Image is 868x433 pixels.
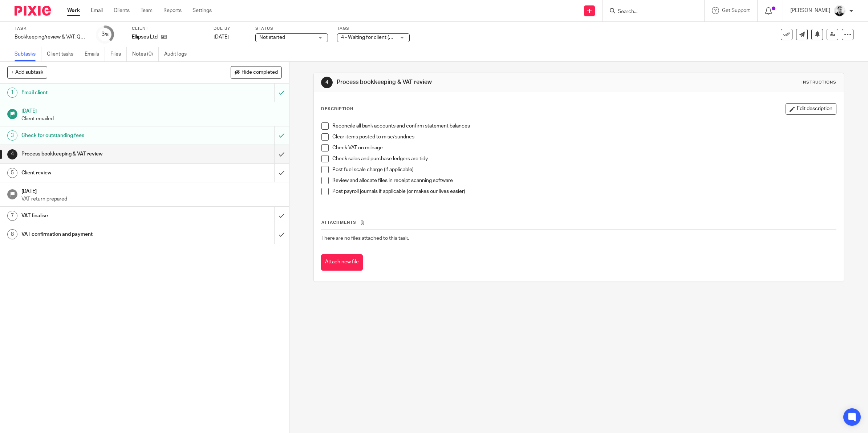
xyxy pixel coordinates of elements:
[21,106,282,115] h1: [DATE]
[332,133,836,141] p: Clear items posted to misc/sundries
[7,130,17,141] div: 3
[21,130,185,141] h1: Check for outstanding fees
[214,26,246,32] label: Due by
[786,103,836,115] button: Edit description
[21,167,185,178] h1: Client review
[337,78,594,86] h1: Process bookkeeping & VAT review
[321,220,356,224] span: Attachments
[21,149,185,159] h1: Process bookkeeping & VAT review
[802,80,836,85] div: Instructions
[7,168,17,178] div: 5
[101,30,109,39] div: 3
[321,106,353,112] p: Description
[21,186,282,195] h1: [DATE]
[7,149,17,159] div: 4
[91,7,103,14] a: Email
[321,254,363,271] button: Attach new file
[332,188,836,195] p: Post payroll journals if applicable (or makes our lives easier)
[15,33,87,41] div: Bookkeeping/review &amp; VAT: Quarterly
[105,33,109,37] small: /8
[790,7,830,14] p: [PERSON_NAME]
[163,7,182,14] a: Reports
[21,115,282,122] p: Client emailed
[7,211,17,221] div: 7
[332,155,836,162] p: Check sales and purchase ledgers are tidy
[617,9,682,15] input: Search
[255,26,328,32] label: Status
[332,144,836,151] p: Check VAT on mileage
[7,229,17,239] div: 8
[21,87,185,98] h1: Email client
[164,47,192,61] a: Audit logs
[132,47,159,61] a: Notes (0)
[192,7,212,14] a: Settings
[141,7,153,14] a: Team
[337,26,410,32] label: Tags
[47,47,79,61] a: Client tasks
[15,33,87,41] div: Bookkeeping/review & VAT: Quarterly
[231,66,282,78] button: Hide completed
[15,6,51,16] img: Pixie
[332,166,836,173] p: Post fuel scale charge (if applicable)
[259,35,285,40] span: Not started
[21,195,282,203] p: VAT return prepared
[132,33,158,41] p: Ellipses Ltd
[7,88,17,98] div: 1
[214,35,229,40] span: [DATE]
[114,7,130,14] a: Clients
[132,26,204,32] label: Client
[15,47,41,61] a: Subtasks
[67,7,80,14] a: Work
[110,47,127,61] a: Files
[321,236,409,241] span: There are no files attached to this task.
[85,47,105,61] a: Emails
[834,5,845,17] img: Dave_2025.jpg
[21,229,185,240] h1: VAT confirmation and payment
[341,35,409,40] span: 4 - Waiting for client (Queries)
[321,77,333,88] div: 4
[332,122,836,130] p: Reconcile all bank accounts and confirm statement balances
[7,66,47,78] button: + Add subtask
[722,8,750,13] span: Get Support
[242,70,278,76] span: Hide completed
[21,210,185,221] h1: VAT finalise
[15,26,87,32] label: Task
[332,177,836,184] p: Review and allocate files in receipt scanning software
